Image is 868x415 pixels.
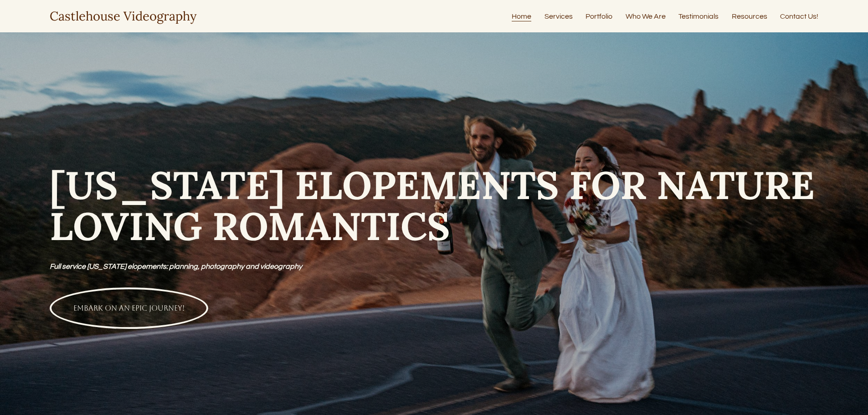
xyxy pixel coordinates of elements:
[50,287,208,329] a: EMBARK ON AN EPIC JOURNEY!
[50,8,196,24] a: Castlehouse Videography
[50,263,302,270] em: Full service [US_STATE] elopements: planning, photography and videography
[626,10,666,22] a: Who We Are
[678,10,719,22] a: Testimonials
[586,10,612,22] a: Portfolio
[50,160,825,250] strong: [US_STATE] ELOPEMENTS FOR NATURE LOVING ROMANTICS
[512,10,531,22] a: Home
[732,10,767,22] a: Resources
[780,10,818,22] a: Contact Us!
[544,10,573,22] a: Services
